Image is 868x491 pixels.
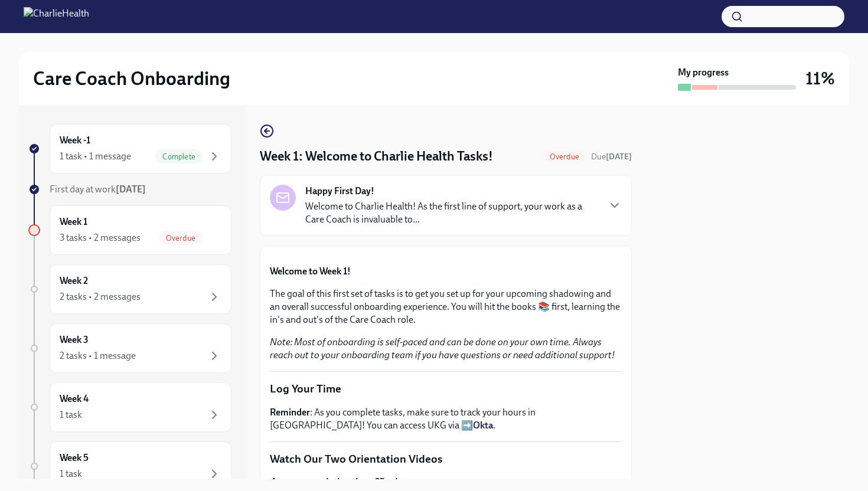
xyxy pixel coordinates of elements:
[60,134,90,147] h6: Week -1
[805,68,835,89] h3: 11%
[60,333,89,346] h6: Week 3
[28,382,231,432] a: Week 41 task
[50,184,146,195] span: First day at work
[60,392,89,405] h6: Week 4
[159,234,203,243] span: Overdue
[270,287,622,326] p: The goal of this first set of tasks is to get you set up for your upcoming shadowing and an overa...
[270,406,622,432] p: : As you complete tasks, make sure to track your hours in [GEOGRAPHIC_DATA]! You can access UKG v...
[28,441,231,491] a: Week 51 task
[60,451,89,464] h6: Week 5
[270,451,622,467] p: Watch Our Two Orientation Videos
[28,264,231,314] a: Week 22 tasks • 2 messages
[60,290,141,303] div: 2 tasks • 2 messages
[60,408,82,421] div: 1 task
[60,274,88,287] h6: Week 2
[591,151,632,162] span: August 25th, 2025 10:00
[28,124,231,174] a: Week -11 task • 1 messageComplete
[116,184,146,195] strong: [DATE]
[305,185,374,198] strong: Happy First Day!
[60,231,141,244] div: 3 tasks • 2 messages
[270,476,406,487] strong: Approx completion time: 25 mins
[28,183,231,196] a: First day at work[DATE]
[60,150,131,163] div: 1 task • 1 message
[60,467,82,480] div: 1 task
[60,349,136,362] div: 2 tasks • 1 message
[305,200,598,226] p: Welcome to Charlie Health! As the first line of support, your work as a Care Coach is invaluable ...
[270,336,615,361] em: Note: Most of onboarding is self-paced and can be done on your own time. Always reach out to your...
[28,323,231,373] a: Week 32 tasks • 1 message
[473,420,493,431] a: Okta
[260,148,493,165] h4: Week 1: Welcome to Charlie Health Tasks!
[543,152,586,161] span: Overdue
[33,67,230,90] h2: Care Coach Onboarding
[606,152,632,162] strong: [DATE]
[678,66,729,79] strong: My progress
[155,152,203,161] span: Complete
[270,266,351,277] strong: Welcome to Week 1!
[24,7,89,26] img: CharlieHealth
[28,205,231,255] a: Week 13 tasks • 2 messagesOverdue
[270,407,310,418] strong: Reminder
[591,152,632,162] span: Due
[270,381,622,397] p: Log Your Time
[60,215,87,228] h6: Week 1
